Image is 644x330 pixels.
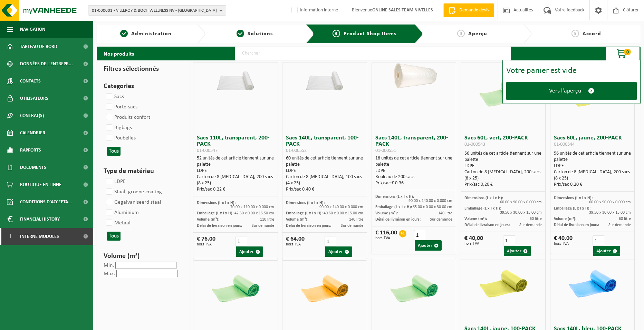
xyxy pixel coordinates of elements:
[593,235,604,246] input: 1
[319,30,409,38] a: 3Product Shop Items
[20,107,44,124] span: Contrat(s)
[583,31,601,37] span: Accord
[464,135,542,149] h3: Sacs 60L, vert, 200-PACK
[464,163,542,169] div: LDPE
[286,211,323,215] span: Emballage (L x l x H):
[105,218,131,228] label: Metaal
[120,30,128,37] span: 1
[375,211,398,215] span: Volume (m³):
[554,151,631,188] div: 56 unités de cet article tiennent sur une palette
[349,217,363,222] span: 140 litre
[554,135,631,149] h3: Sacs 60L, jaune, 200-PACK
[554,242,573,246] span: hors TVA
[20,90,48,107] span: Utilisateurs
[197,155,274,193] div: 52 unités de cet article tiennent sur une palette
[104,251,180,261] h3: Volume (m³)
[319,205,363,209] span: 90.00 x 140.00 x 0.000 cm
[97,47,141,60] h2: Nos produits
[619,217,631,221] span: 60 litre
[295,62,354,92] img: 01-000552
[563,253,622,312] img: 01-000555
[375,155,453,186] div: 18 unités de cet article tiennent sur une palette
[415,240,442,251] button: Ajouter
[375,168,453,174] div: LDPE
[443,3,494,17] a: Demande devis
[286,135,363,154] h3: Sacs 140L, transparent, 100-PACK
[375,148,396,153] span: 01-000551
[375,195,414,199] span: Dimensions (L x l x H):
[375,217,421,222] span: Délai de livraison en jours:
[589,211,631,215] span: 39.50 x 30.00 x 15.00 cm
[286,224,331,228] span: Délai de livraison en jours:
[252,224,274,228] span: Sur demande
[375,135,453,154] h3: Sacs 140L, transparent, 200-PACK
[105,102,137,112] label: Porte-sacs
[464,196,503,200] span: Dimensions (L x l x H):
[197,236,215,246] div: € 76,00
[286,155,363,193] div: 60 unités de cet article tiennent sur une palette
[237,30,244,37] span: 2
[104,263,114,268] label: Min.
[131,31,172,37] span: Administration
[100,30,192,38] a: 1Administration
[554,223,599,227] span: Délai de livraison en jours:
[554,142,575,147] span: 01-000544
[554,182,631,188] div: Prix/sac 0,20 €
[375,174,453,180] div: Rouleau de 200 sacs
[234,211,274,215] span: 42.50 x 0.00 x 15.50 cm
[519,223,542,227] span: Sur demande
[506,82,637,100] a: Vers l'aperçu
[20,228,59,245] span: Interne modules
[235,47,511,60] input: Chercher
[464,151,542,188] div: 56 unités de cet article tiennent sur une palette
[325,236,336,246] input: 1
[105,197,161,207] label: Gegalvaniseerd staal
[197,168,274,174] div: LDPE
[286,186,363,193] div: Prix/sac 0,40 €
[503,235,515,246] input: 1
[286,236,305,246] div: € 64,00
[474,62,532,121] img: 01-000543
[464,235,483,246] div: € 40,00
[375,180,453,186] div: Prix/sac € 0,36
[107,232,121,241] button: Tous
[464,169,542,182] div: Carton de 8 [MEDICAL_DATA], 200 sacs (8 x 25)
[105,207,139,218] label: Aluminium
[230,205,274,209] span: 70.00 x 110.00 x 0.000 cm
[474,253,532,312] img: 01-000554
[408,199,452,203] span: 90.00 x 140.00 x 0.000 cm
[554,217,576,221] span: Volume (m³):
[464,206,501,211] span: Emballage (L x l x H):
[206,258,265,317] img: 01-000548
[324,211,363,215] span: 40.50 x 0.00 x 15.00 cm
[104,271,115,276] label: Max.
[286,174,363,186] div: Carton de 8 [MEDICAL_DATA], 100 sacs (4 x 25)
[464,142,485,147] span: 01-000543
[7,228,13,245] span: I
[260,217,274,222] span: 110 litre
[554,206,590,211] span: Emballage (L x l x H):
[506,67,637,75] div: Votre panier est vide
[385,258,443,317] img: 01-000553
[530,217,542,221] span: 60 litre
[438,211,452,215] span: 140 litre
[104,166,180,176] h3: Type de matériau
[20,193,72,211] span: Conditions d'accepta...
[457,30,465,37] span: 4
[206,62,265,92] img: 01-000547
[554,235,573,246] div: € 40,00
[20,142,41,159] span: Rapports
[290,5,338,16] label: Information interne
[20,38,57,55] span: Tableau de bord
[535,30,637,38] a: 5Accord
[372,8,433,13] strong: ONLINE SALES TEAM NIVELLES
[295,258,354,317] img: 01-000549
[105,112,150,123] label: Produits confort
[344,31,396,37] span: Product Shop Items
[286,242,305,246] span: hors TVA
[464,182,542,188] div: Prix/sac 0,20 €
[554,163,631,169] div: LDPE
[20,159,46,176] span: Documents
[88,5,226,16] button: 01-000001 - VILLEROY & BOCH WELLNESS NV - [GEOGRAPHIC_DATA]
[197,211,233,215] span: Emballage (L x l x H):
